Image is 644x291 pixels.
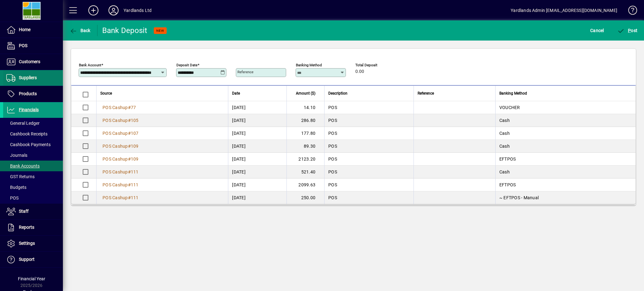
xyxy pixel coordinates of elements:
a: Suppliers [3,70,63,86]
span: 109 [131,156,139,162]
span: Reference [418,90,434,97]
a: POS Cashup#111 [100,194,141,201]
a: POS [3,38,63,54]
a: Journals [3,150,63,161]
span: POS Cashup [103,195,128,200]
span: # [128,118,131,123]
a: POS Cashup#109 [100,156,141,162]
span: POS [328,144,337,149]
td: 177.80 [286,127,324,140]
a: POS Cashup#111 [100,181,141,188]
a: Home [3,22,63,38]
a: Support [3,252,63,267]
span: Settings [19,241,35,246]
span: Cash [499,169,510,174]
a: Budgets [3,182,63,193]
a: Cashbook Payments [3,139,63,150]
span: Journals [6,153,27,158]
span: Products [19,91,37,96]
a: POS Cashup#77 [100,104,138,111]
button: Cancel [589,25,606,36]
span: EFTPOS [499,182,516,187]
div: Description [328,90,410,97]
a: Cashbook Receipts [3,129,63,139]
td: [DATE] [228,127,286,140]
a: General Ledger [3,118,63,129]
mat-label: Deposit Date [176,63,197,67]
span: Suppliers [19,75,37,80]
span: # [128,195,131,200]
span: POS Cashup [103,169,128,174]
span: EFTPOS [499,156,516,162]
span: Cash [499,118,510,123]
a: POS Cashup#107 [100,130,141,137]
span: Cash [499,144,510,149]
span: POS [328,195,337,200]
a: POS Cashup#111 [100,168,141,175]
button: Add [83,5,103,16]
a: POS Cashup#109 [100,143,141,150]
span: Source [100,90,112,97]
span: Back [69,28,91,33]
div: Bank Deposit [102,25,147,36]
span: VOUCHER [499,105,520,110]
a: Settings [3,236,63,251]
mat-label: Bank Account [79,63,101,67]
td: 286.80 [286,114,324,127]
span: Cancel [590,25,604,36]
span: 0.00 [355,69,364,74]
td: 89.30 [286,140,324,153]
span: Customers [19,59,40,64]
span: Home [19,27,31,32]
span: 105 [131,118,139,123]
span: Cashbook Payments [6,142,51,147]
span: 77 [131,105,136,110]
span: POS [6,195,19,200]
a: Staff [3,204,63,219]
td: [DATE] [228,140,286,153]
span: Cashbook Receipts [6,131,47,136]
span: P [628,28,631,33]
td: [DATE] [228,191,286,204]
span: POS [328,169,337,174]
td: 14.10 [286,101,324,114]
span: POS Cashup [103,182,128,187]
td: 521.40 [286,166,324,178]
span: POS [328,182,337,187]
span: 111 [131,182,139,187]
span: # [128,156,131,162]
span: 111 [131,169,139,174]
td: 2123.20 [286,153,324,166]
span: # [128,144,131,149]
span: POS Cashup [103,118,128,123]
a: Reports [3,220,63,235]
span: Bank Accounts [6,163,40,168]
span: General Ledger [6,121,40,126]
span: Total Deposit [355,63,393,67]
button: Post [616,25,639,36]
span: POS [328,105,337,110]
span: # [128,169,131,174]
span: Budgets [6,185,26,190]
span: POS [328,131,337,136]
a: Bank Accounts [3,161,63,171]
span: ~ EFTPOS - Manual [499,195,539,200]
span: Support [19,257,35,262]
span: # [128,131,131,136]
span: Financials [19,107,39,112]
span: 107 [131,131,139,136]
span: POS [328,156,337,162]
td: [DATE] [228,153,286,166]
span: Reports [19,225,34,230]
span: Description [328,90,347,97]
span: ost [617,28,638,33]
div: Source [100,90,224,97]
span: GST Returns [6,174,35,179]
a: Customers [3,54,63,70]
div: Reference [418,90,491,97]
span: POS Cashup [103,105,128,110]
button: Back [68,25,92,36]
span: Staff [19,209,29,214]
a: POS [3,193,63,203]
td: [DATE] [228,178,286,191]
